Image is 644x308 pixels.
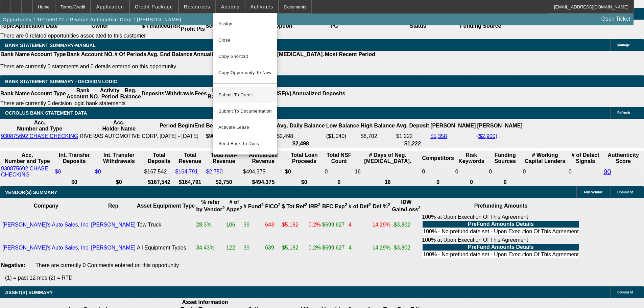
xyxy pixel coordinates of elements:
span: Submit To Credit [218,91,272,99]
span: Copy Opportunity To New [218,70,271,75]
span: Submit To Documentation [218,107,272,115]
span: Close [218,36,272,44]
span: Activate Lease [218,123,272,132]
span: Send Back To Docs [218,140,272,148]
span: Assign [218,20,272,28]
span: Copy Shortcut [218,52,272,61]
